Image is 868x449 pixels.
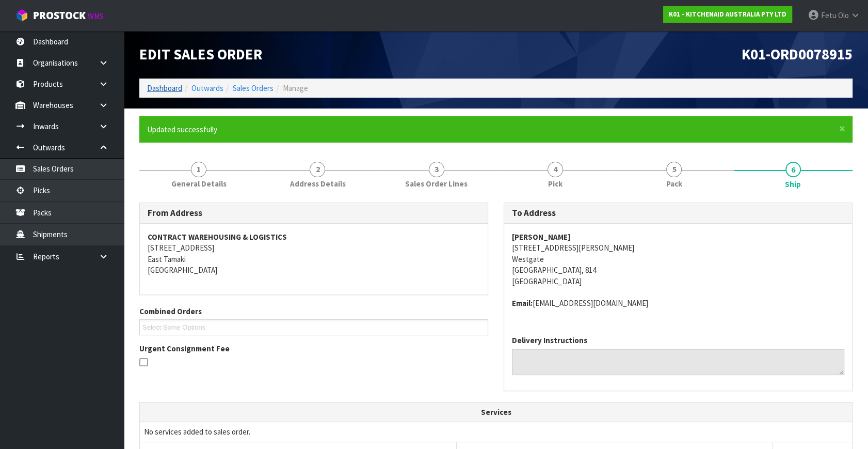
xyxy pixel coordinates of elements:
[548,178,562,189] span: Pick
[139,343,230,354] label: Urgent Consignment Fee
[512,335,587,346] label: Delivery Instructions
[429,162,444,177] span: 3
[15,9,28,22] img: cube-alt.png
[838,10,849,20] span: Olo
[171,178,227,189] span: General Details
[512,232,571,242] strong: [PERSON_NAME]
[405,178,468,189] span: Sales Order Lines
[512,298,533,308] strong: email
[742,45,853,64] span: K01-ORD0078915
[663,6,792,23] a: K01 - KITCHENAID AUSTRALIA PTY LTD
[191,162,206,177] span: 1
[191,83,223,93] a: Outwards
[88,11,104,21] small: WMS
[785,179,801,190] span: Ship
[233,83,274,93] a: Sales Orders
[140,402,852,422] th: Services
[512,298,844,308] address: [EMAIL_ADDRESS][DOMAIN_NAME]
[33,9,86,22] span: ProStock
[310,162,325,177] span: 2
[147,83,182,93] a: Dashboard
[669,10,786,19] strong: K01 - KITCHENAID AUSTRALIA PTY LTD
[148,208,480,218] h3: From Address
[839,121,845,136] span: ×
[666,178,682,189] span: Pack
[148,231,480,276] address: [STREET_ADDRESS] East Tamaki [GEOGRAPHIC_DATA]
[140,422,852,442] td: No services added to sales order.
[283,83,308,93] span: Manage
[512,231,844,287] address: [STREET_ADDRESS][PERSON_NAME] Westgate [GEOGRAPHIC_DATA], 814 [GEOGRAPHIC_DATA]
[821,10,837,20] span: Fetu
[512,208,844,218] h3: To Address
[290,178,345,189] span: Address Details
[147,125,217,134] span: Updated successfully
[666,162,682,177] span: 5
[148,232,287,242] strong: CONTRACT WAREHOUSING & LOGISTICS
[139,306,202,317] label: Combined Orders
[139,45,262,64] span: Edit Sales Order
[785,162,801,177] span: 6
[548,162,563,177] span: 4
